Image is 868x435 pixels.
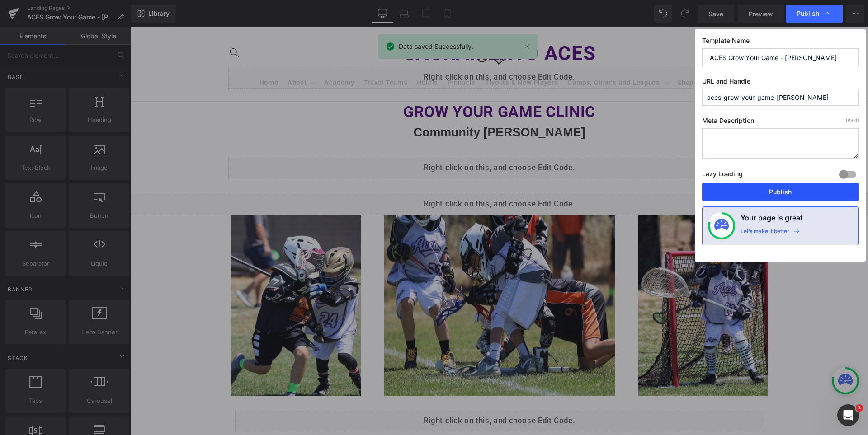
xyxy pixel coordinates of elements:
[273,75,465,94] b: Grow Your Game Clinic
[714,219,729,233] img: onboarding-status.svg
[846,117,859,123] span: /320
[273,14,465,38] b: Sacramento ACES
[702,77,859,89] label: URL and Handle
[283,98,455,112] b: Community [PERSON_NAME]
[702,117,859,128] label: Meta Description
[702,168,743,183] label: Lazy Loading
[846,117,849,123] span: 0
[741,228,789,239] div: Let’s make it better
[837,404,859,426] iframe: Intercom live chat
[702,183,859,201] button: Publish
[797,9,819,18] span: Publish
[741,212,803,228] h4: Your page is great
[856,404,863,412] span: 1
[702,37,859,48] label: Template Name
